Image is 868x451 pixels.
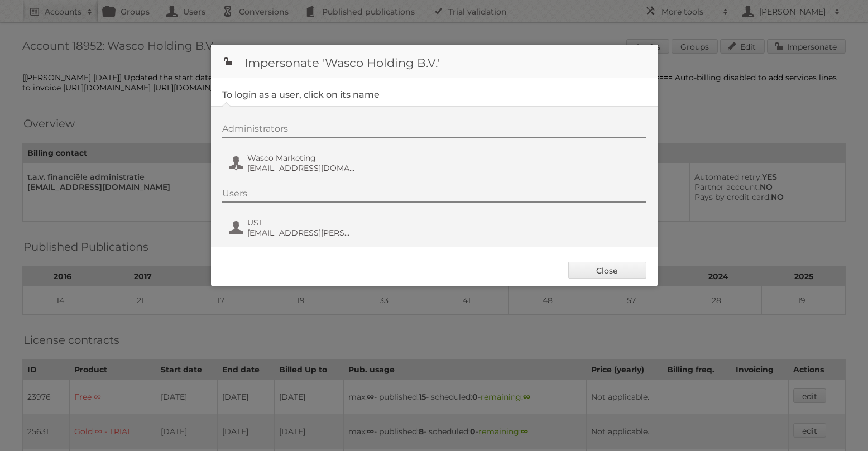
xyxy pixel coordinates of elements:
[222,188,646,203] div: Users
[568,262,646,279] a: Close
[247,153,356,163] span: Wasco Marketing
[222,89,380,100] legend: To login as a user, click on its name
[222,123,646,138] div: Administrators
[211,45,658,78] h1: Impersonate 'Wasco Holding B.V.'
[228,217,359,239] button: UST [EMAIL_ADDRESS][PERSON_NAME][DOMAIN_NAME]
[247,228,356,238] span: [EMAIL_ADDRESS][PERSON_NAME][DOMAIN_NAME]
[247,218,356,228] span: UST
[228,152,359,174] button: Wasco Marketing [EMAIL_ADDRESS][DOMAIN_NAME]
[247,163,356,173] span: [EMAIL_ADDRESS][DOMAIN_NAME]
